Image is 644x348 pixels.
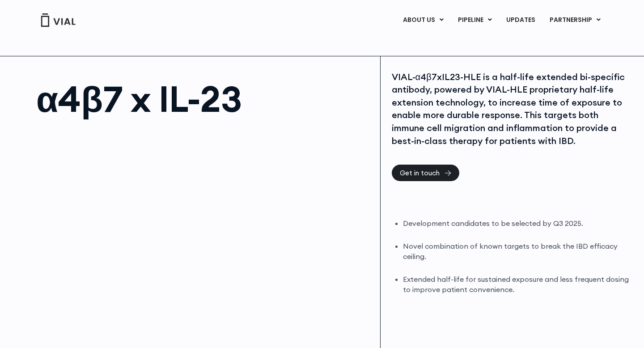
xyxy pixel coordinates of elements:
[403,241,631,262] li: Novel combination of known targets to break the IBD efficacy ceiling.
[542,13,608,28] a: PARTNERSHIPMenu Toggle
[40,13,76,27] img: Vial Logo
[403,274,631,295] li: Extended half-life for sustained exposure and less frequent dosing to improve patient convenience.
[499,13,542,28] a: UPDATES
[403,218,631,229] li: Development candidates to be selected by Q3 2025.
[36,81,371,117] h1: α4β7 x IL-23
[400,170,440,176] span: Get in touch
[392,71,631,148] div: VIAL-α4β7xIL23-HLE is a half-life extended bi-specific antibody, powered by VIAL-HLE proprietary ...
[392,165,459,181] a: Get in touch
[451,13,499,28] a: PIPELINEMenu Toggle
[396,13,450,28] a: ABOUT USMenu Toggle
